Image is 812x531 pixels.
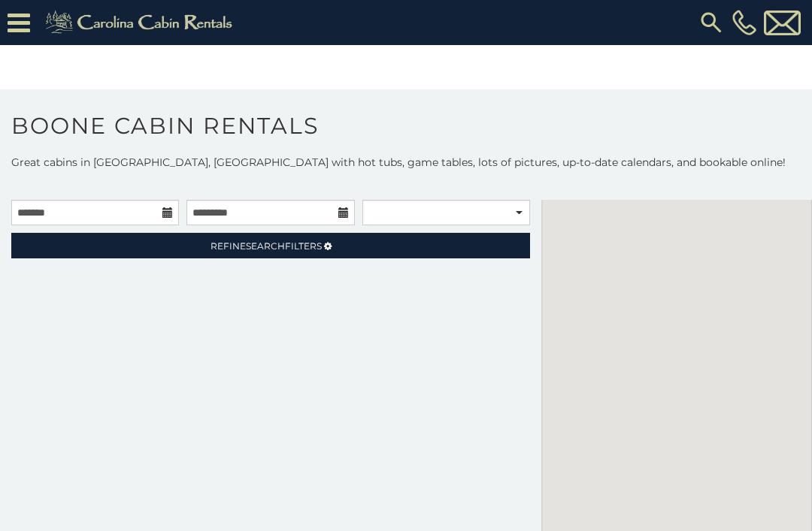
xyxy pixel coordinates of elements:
[698,9,725,36] img: search-regular.svg
[729,10,760,35] a: [PHONE_NUMBER]
[11,233,530,258] a: RefineSearchFilters
[211,240,322,252] span: Refine Filters
[38,8,245,38] img: Khaki-logo.png
[246,240,285,252] span: Search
